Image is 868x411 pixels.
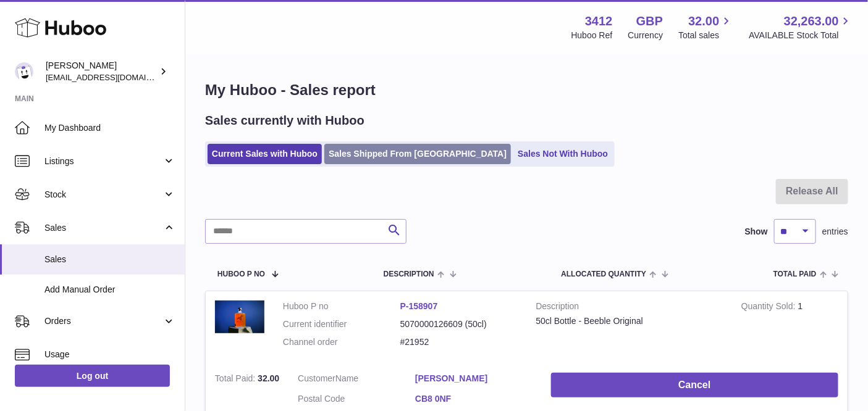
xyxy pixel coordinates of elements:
span: Customer [298,373,335,383]
span: Orders [44,315,162,327]
img: 34121682000890.JPG [215,301,264,333]
span: [EMAIL_ADDRESS][DOMAIN_NAME] [46,72,182,82]
span: Total paid [773,270,817,278]
a: [PERSON_NAME] [415,373,533,384]
strong: 3412 [585,13,613,30]
span: Description [384,270,434,278]
h2: Sales currently with Huboo [205,112,364,129]
span: Usage [44,349,175,360]
strong: Quantity Sold [741,301,798,314]
div: Currency [628,30,664,41]
span: 32.00 [688,13,719,30]
a: CB8 0NF [415,393,533,405]
dt: Name [298,373,415,388]
span: 32,263.00 [784,13,839,30]
span: AVAILABLE Stock Total [749,30,853,41]
span: Add Manual Order [44,284,175,296]
span: Huboo P no [217,270,265,278]
dt: Channel order [283,336,400,348]
a: Sales Shipped From [GEOGRAPHIC_DATA] [324,144,511,164]
a: P-158907 [400,301,438,311]
span: 32.00 [258,373,279,383]
span: Total sales [678,30,733,41]
td: 1 [732,291,848,363]
dt: Postal Code [298,393,415,408]
a: 32,263.00 AVAILABLE Stock Total [749,13,853,41]
a: 32.00 Total sales [678,13,733,41]
span: Listings [44,156,162,167]
strong: GBP [636,13,663,30]
span: Stock [44,189,162,201]
dd: 5070000126609 (50cl) [400,318,518,330]
strong: Total Paid [215,373,258,386]
strong: Description [536,301,723,315]
span: entries [822,226,848,238]
h1: My Huboo - Sales report [205,80,848,100]
div: Huboo Ref [571,30,613,41]
a: Log out [15,365,170,387]
div: 50cl Bottle - Beeble Original [536,315,723,327]
span: ALLOCATED Quantity [561,270,646,278]
div: [PERSON_NAME] [46,60,157,83]
button: Cancel [551,373,838,398]
span: Sales [44,222,162,234]
span: Sales [44,254,175,265]
label: Show [745,226,768,238]
a: Sales Not With Huboo [513,144,612,164]
dt: Current identifier [283,318,400,330]
span: My Dashboard [44,122,175,134]
a: Current Sales with Huboo [208,144,322,164]
dt: Huboo P no [283,301,400,312]
img: info@beeble.buzz [15,62,33,81]
dd: #21952 [400,336,518,348]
